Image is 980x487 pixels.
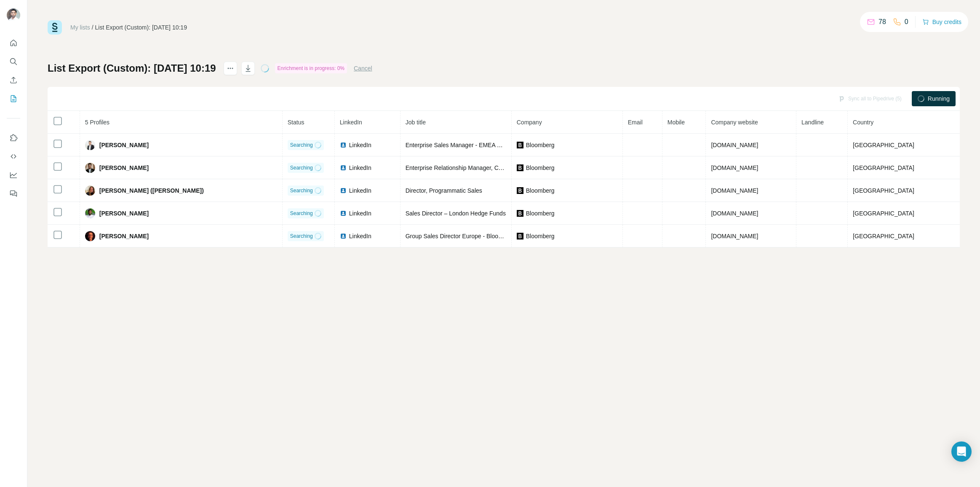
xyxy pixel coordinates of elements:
span: LinkedIn [340,119,362,126]
span: [PERSON_NAME] ([PERSON_NAME]) [99,186,204,195]
span: Landline [801,119,824,126]
span: Company [517,119,542,126]
img: LinkedIn logo [340,233,347,239]
button: actions [224,62,237,75]
span: Enterprise Relationship Manager, Corporate Sales [406,164,537,171]
span: [PERSON_NAME] [99,164,149,172]
span: Searching [290,210,313,217]
span: Searching [290,164,313,172]
button: Quick start [7,35,20,51]
img: LinkedIn logo [340,164,347,171]
span: Email [628,119,643,126]
span: LinkedIn [349,209,371,218]
img: Avatar [85,186,95,196]
div: Open Intercom Messenger [951,441,972,462]
span: Sales Director – London Hedge Funds [406,210,506,217]
img: Avatar [85,208,95,218]
span: [DOMAIN_NAME] [711,142,758,148]
img: Avatar [85,140,95,150]
img: company-logo [517,210,523,217]
span: 5 Profiles [85,119,109,126]
span: Director, Programmatic Sales [406,187,482,194]
img: Avatar [85,231,95,241]
span: Bloomberg [526,141,555,149]
img: Surfe Logo [48,20,62,35]
img: Avatar [85,163,95,173]
span: Job title [406,119,426,126]
img: LinkedIn logo [340,210,347,217]
div: Enrichment is in progress: 0% [275,63,347,73]
button: Search [7,54,20,69]
span: Bloomberg [526,232,555,240]
span: [DOMAIN_NAME] [711,164,758,171]
img: LinkedIn logo [340,142,347,148]
span: Bloomberg [526,209,555,218]
img: company-logo [517,142,523,148]
span: Company website [711,119,758,126]
span: Enterprise Sales Manager - EMEA Corporations [406,142,531,148]
h1: List Export (Custom): [DATE] 10:19 [48,62,216,75]
span: [GEOGRAPHIC_DATA] [853,187,914,194]
span: Bloomberg [526,186,555,195]
span: [GEOGRAPHIC_DATA] [853,164,914,171]
span: [PERSON_NAME] [99,232,149,240]
span: [PERSON_NAME] [99,209,149,218]
span: Running [928,94,950,103]
p: 78 [879,17,886,27]
button: My lists [7,91,20,106]
span: Country [853,119,873,126]
span: [GEOGRAPHIC_DATA] [853,233,914,239]
button: Buy credits [922,16,961,28]
span: [GEOGRAPHIC_DATA] [853,210,914,217]
span: LinkedIn [349,232,371,240]
span: Searching [290,232,313,240]
span: [GEOGRAPHIC_DATA] [853,142,914,148]
span: LinkedIn [349,141,371,149]
span: Searching [290,141,313,149]
img: company-logo [517,187,523,194]
button: Enrich CSV [7,73,20,88]
img: Avatar [7,8,20,22]
button: Use Surfe API [7,149,20,164]
span: [DOMAIN_NAME] [711,233,758,239]
img: LinkedIn logo [340,187,347,194]
a: My lists [70,24,90,31]
span: LinkedIn [349,164,371,172]
p: 0 [905,17,908,27]
span: Status [288,119,304,126]
img: company-logo [517,233,523,239]
button: Cancel [354,64,372,73]
button: Dashboard [7,167,20,183]
button: Use Surfe on LinkedIn [7,130,20,145]
button: Feedback [7,186,20,201]
span: LinkedIn [349,186,371,195]
span: Searching [290,187,313,194]
li: / [92,23,93,32]
span: Bloomberg [526,164,555,172]
img: company-logo [517,164,523,171]
span: [DOMAIN_NAME] [711,210,758,217]
span: Group Sales Director Europe - Bloomberg [406,233,515,239]
span: Mobile [668,119,685,126]
div: List Export (Custom): [DATE] 10:19 [95,23,187,32]
span: [PERSON_NAME] [99,141,149,149]
span: [DOMAIN_NAME] [711,187,758,194]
